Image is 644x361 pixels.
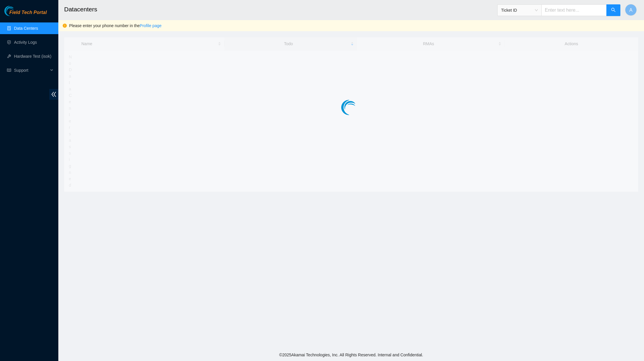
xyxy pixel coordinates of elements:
[9,10,47,15] span: Field Tech Portal
[14,26,38,31] a: Data Centers
[140,23,162,28] a: Profile page
[63,24,67,28] span: exclamation-circle
[625,4,637,16] button: A
[501,6,538,15] span: Ticket ID
[629,6,633,14] span: A
[4,10,47,18] a: Akamai TechnologiesField Tech Portal
[541,4,607,16] input: Enter text here...
[14,40,37,45] a: Activity Logs
[606,4,620,16] button: search
[14,54,51,59] a: Hardware Test (isok)
[7,68,11,72] span: read
[49,89,58,100] span: double-left
[4,6,29,16] img: Akamai Technologies
[14,64,48,76] span: Support
[69,22,640,29] div: Please enter your phone number in the
[611,8,616,13] span: search
[58,349,644,361] footer: © 2025 Akamai Technologies, Inc. All Rights Reserved. Internal and Confidential.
